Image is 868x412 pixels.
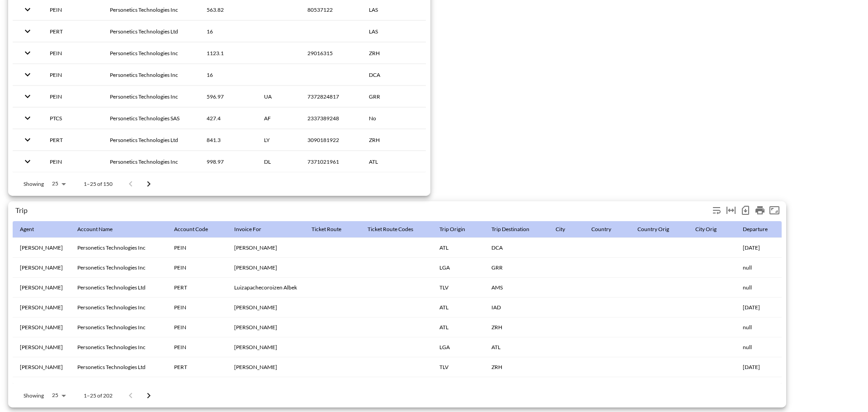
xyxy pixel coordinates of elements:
div: Account Code [174,224,208,235]
th: PERK [167,377,227,397]
th: AMS [484,278,548,298]
th: DL [257,151,300,172]
th: Personetics Technologies Inc [70,317,167,337]
button: Go to next page [140,387,158,405]
th: PERT [42,21,103,42]
th: Personetics Technologies Inc [70,298,167,317]
span: Country Orig [637,224,681,235]
th: Personetics Technologies Inc [103,86,199,107]
th: Amit Shani [227,238,304,258]
th: PERT [167,357,227,377]
th: Personetics Technologies Ltd [70,278,167,298]
span: Departure [743,224,779,235]
th: GRR [362,86,426,107]
th: PEIN [42,151,103,172]
button: expand row [20,67,35,82]
span: City Orig [695,224,728,235]
th: Personetics Technologies Inc [103,64,199,85]
th: Personetics Technologies Ltd [70,357,167,377]
th: ZRH [484,317,548,337]
th: 596.97 [199,86,257,107]
th: No [484,377,548,397]
th: 29016315 [300,43,362,64]
th: ATL [432,317,484,337]
th: Mara Parker [13,337,70,357]
th: TLV [432,278,484,298]
th: Andrew Rogowicz [227,258,304,278]
th: ATL [432,298,484,317]
span: Account Name [77,224,124,235]
div: 25 [47,178,69,189]
div: Trip Origin [439,224,465,235]
div: Print [753,203,767,218]
th: PEIN [167,298,227,317]
th: Dror Tsur [13,377,70,397]
th: 16 [199,21,257,42]
button: expand row [20,45,35,61]
th: PEIN [42,86,103,107]
th: ATL [484,337,548,357]
th: 2337389248 [300,108,362,129]
th: Personetics Technologies Inc [70,238,167,258]
th: 25/08/2025 [736,298,787,317]
th: PTCS [42,108,103,129]
th: Personetics Technologies SAS [103,108,199,129]
th: 27/08/2025 [736,238,787,258]
span: Trip Destination [491,224,541,235]
th: 427.4 [199,108,257,129]
button: expand row [20,89,35,104]
th: Dror Tsur [13,278,70,298]
button: Fullscreen [767,203,782,218]
div: Invoice For [234,224,261,235]
th: PEIN [42,64,103,85]
th: Scott Mcquilkin [227,337,304,357]
th: LCY-AMS [360,377,432,397]
th: Dror Tsur [13,238,70,258]
div: Wrap text [709,203,724,218]
button: expand row [20,154,35,169]
th: LY [257,129,300,151]
th: LGA [432,337,484,357]
th: Dror Tsur [13,298,70,317]
th: DCA [362,64,426,85]
div: Departure [743,224,768,235]
th: 08/09/2025 [736,377,787,397]
th: null [736,278,787,298]
th: Personetics Technologies Ltd [103,129,199,151]
th: No [362,108,426,129]
div: Trip Destination [491,224,529,235]
button: expand row [20,110,35,126]
div: City [556,224,565,235]
div: Agent [20,224,34,235]
th: 3090181922 [300,129,362,151]
th: No [432,377,484,397]
th: Personetics Technologies Ltd [103,21,199,42]
th: LAS [362,21,426,42]
div: Ticket Route Codes [368,224,413,235]
span: Account Code [174,224,220,235]
th: Shayisrael Sadan [227,357,304,377]
span: Ticket Route Codes [368,224,425,235]
th: ATL [362,151,426,172]
th: UA [257,86,300,107]
th: Personetics Technologies (UK) LTD [70,377,167,397]
th: IAD [484,298,548,317]
div: Country Orig [637,224,669,235]
th: ATL [432,238,484,258]
div: Trip [15,206,709,214]
p: Showing [24,180,44,188]
th: PEIN [167,238,227,258]
th: ZRH [362,43,426,64]
div: Toggle table layout between fixed and auto (default: auto) [724,203,738,218]
th: GRR [484,258,548,278]
th: Personetics Technologies Inc [70,258,167,278]
th: Mara Parker [13,258,70,278]
th: ZRH [484,357,548,377]
th: ZRH [362,129,426,151]
th: null [736,337,787,357]
th: 7371021961 [300,151,362,172]
p: Showing [24,392,44,399]
th: PEIN [167,317,227,337]
th: PEIN [167,337,227,357]
th: PERT [167,278,227,298]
